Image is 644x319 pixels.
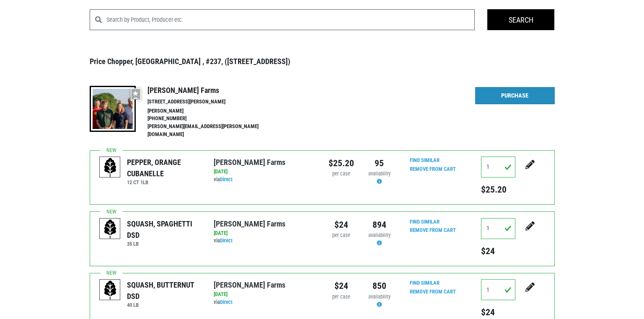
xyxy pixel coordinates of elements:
[214,176,316,184] div: via
[220,299,233,305] a: Direct
[214,291,316,298] div: [DATE]
[328,279,354,293] div: $24
[214,229,316,237] div: [DATE]
[100,219,121,239] img: placeholder-variety-43d6402dacf2d531de610a020419775a.svg
[367,157,392,170] div: 95
[328,232,354,239] div: per case
[147,123,277,139] li: [PERSON_NAME][EMAIL_ADDRESS][PERSON_NAME][DOMAIN_NAME]
[106,9,475,30] input: Search by Product, Producer etc.
[481,246,515,257] h5: $24
[481,307,515,318] h5: $24
[214,237,316,245] div: via
[328,293,354,301] div: per case
[127,157,201,179] div: PEPPER, ORANGE CUBANELLE
[367,218,392,232] div: 894
[368,232,391,238] span: availability
[90,57,555,66] h3: Price Chopper, [GEOGRAPHIC_DATA] , #237, ([STREET_ADDRESS])
[328,218,354,232] div: $24
[214,158,285,167] a: [PERSON_NAME] Farms
[214,298,316,306] div: via
[147,107,277,115] li: [PERSON_NAME]
[368,170,391,177] span: availability
[328,170,354,178] div: per case
[328,157,354,170] div: $25.20
[405,287,461,297] input: Remove From Cart
[90,86,136,132] img: thumbnail-8a08f3346781c529aa742b86dead986c.jpg
[368,293,391,300] span: availability
[127,302,201,308] h6: 40 LB
[220,176,233,183] a: Direct
[410,157,440,163] a: Find Similar
[147,86,277,95] h4: [PERSON_NAME] Farms
[487,9,554,30] input: Search
[405,226,461,235] input: Remove From Cart
[100,280,121,301] img: placeholder-variety-43d6402dacf2d531de610a020419775a.svg
[410,280,440,286] a: Find Similar
[147,115,277,123] li: [PHONE_NUMBER]
[127,218,201,241] div: SQUASH, SPAGHETTI DSD
[214,219,285,228] a: [PERSON_NAME] Farms
[100,157,121,178] img: placeholder-variety-43d6402dacf2d531de610a020419775a.svg
[214,168,316,176] div: [DATE]
[127,179,201,185] h6: 12 CT 1LB
[481,218,515,239] input: Qty
[405,165,461,174] input: Remove From Cart
[147,98,277,106] li: [STREET_ADDRESS][PERSON_NAME]
[481,157,515,178] input: Qty
[475,87,555,105] a: Purchase
[127,241,201,247] h6: 35 LB
[410,219,440,225] a: Find Similar
[127,279,201,302] div: SQUASH, BUTTERNUT DSD
[481,184,515,195] h5: $25.20
[214,280,285,289] a: [PERSON_NAME] Farms
[367,279,392,293] div: 850
[481,279,515,300] input: Qty
[220,237,233,244] a: Direct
